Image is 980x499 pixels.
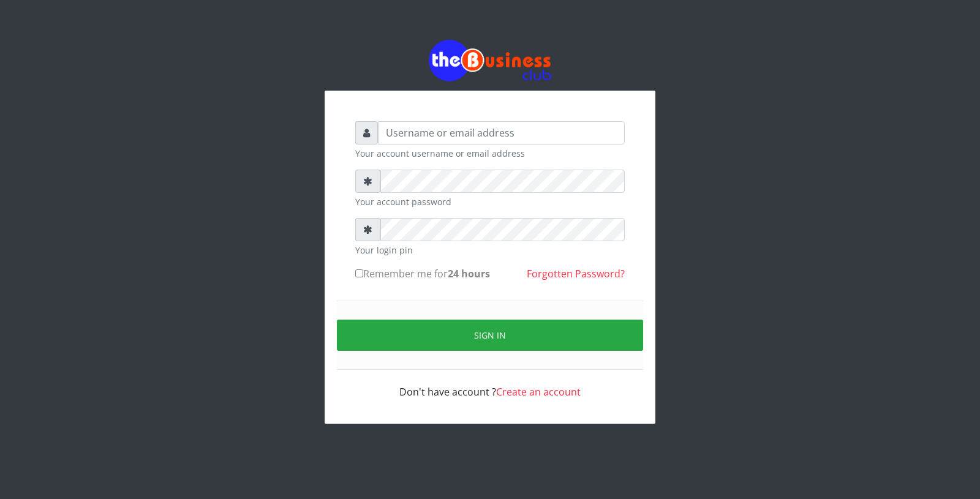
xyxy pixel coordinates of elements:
[496,385,581,399] a: Create an account
[355,147,625,160] small: Your account username or email address
[355,370,625,399] div: Don't have account ?
[337,320,643,351] button: Sign in
[527,267,625,280] a: Forgotten Password?
[355,269,363,277] input: Remember me for24 hours
[448,267,490,280] b: 24 hours
[378,121,625,144] input: Username or email address
[355,266,490,281] label: Remember me for
[355,244,625,257] small: Your login pin
[355,195,625,208] small: Your account password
